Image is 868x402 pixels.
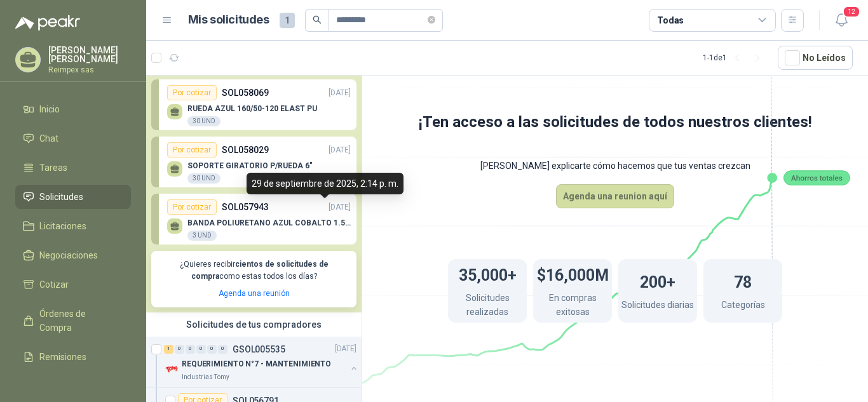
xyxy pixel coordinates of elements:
p: RUEDA AZUL 160/50-120 ELAST PU [187,104,317,113]
div: Todas [657,13,684,27]
p: [PERSON_NAME] [PERSON_NAME] [48,46,131,64]
div: 1 - 1 de 1 [703,48,768,68]
a: 1 0 0 0 0 0 GSOL005535[DATE] Company LogoREQUERIMIENTO N°7 - MANTENIMIENTOIndustrias Tomy [164,342,359,382]
span: Chat [39,131,58,145]
button: Agenda una reunion aquí [556,184,674,208]
a: Agenda una reunión [219,289,290,298]
div: Solicitudes de tus compradores [146,312,362,337]
a: Chat [15,126,131,151]
p: ¿Quieres recibir como estas todos los días? [159,258,349,283]
a: Solicitudes [15,185,131,209]
div: 0 [186,345,195,354]
p: Categorías [721,298,765,315]
div: 1 [164,345,173,354]
button: No Leídos [778,46,853,70]
span: Órdenes de Compra [39,307,119,335]
button: 12 [830,9,853,32]
p: SOPORTE GIRATORIO P/RUEDA 6" [187,161,313,170]
div: 30 UND [187,116,220,126]
a: Por cotizarSOL058029[DATE] SOPORTE GIRATORIO P/RUEDA 6"30 UND [151,137,356,187]
div: Por cotizar [167,142,217,157]
img: Logo peakr [15,15,80,30]
p: REQUERIMIENTO N°7 - MANTENIMIENTO [182,358,331,370]
span: search [313,15,322,24]
b: cientos de solicitudes de compra [191,260,329,281]
span: Cotizar [39,278,69,291]
p: Industrias Tomy [182,372,229,382]
a: Inicio [15,97,131,121]
p: En compras exitosas [533,291,612,322]
p: [DATE] [335,343,356,355]
div: 0 [196,345,206,354]
a: Órdenes de Compra [15,302,131,340]
div: 0 [218,345,227,354]
p: [DATE] [329,144,351,156]
div: 29 de septiembre de 2025, 2:14 p. m. [247,173,403,194]
p: [DATE] [329,87,351,99]
h1: $16,000M [537,260,609,288]
a: Remisiones [15,345,131,369]
span: 12 [843,6,860,18]
div: Por cotizar [167,85,217,100]
p: SOL058069 [222,86,269,100]
span: Remisiones [39,350,86,364]
div: 30 UND [187,173,220,184]
p: BANDA POLIURETANO AZUL COBALTO 1.5MM X 2640 MM DE LARGO X 400 MM ANCHO SIN FIN [187,218,351,227]
div: 0 [207,345,217,354]
span: close-circle [428,16,435,23]
a: Licitaciones [15,214,131,238]
a: Cotizar [15,272,131,297]
p: Solicitudes diarias [621,298,694,315]
span: Licitaciones [39,219,86,233]
div: Por cotizar [167,199,217,215]
h1: 200+ [640,267,675,295]
div: 0 [175,345,184,354]
span: Negociaciones [39,248,98,262]
span: Inicio [39,102,60,116]
p: [DATE] [329,201,351,213]
a: Por cotizarSOL058069[DATE] RUEDA AZUL 160/50-120 ELAST PU30 UND [151,79,356,130]
a: Tareas [15,156,131,180]
a: Negociaciones [15,243,131,267]
p: SOL058029 [222,143,269,157]
span: Solicitudes [39,190,83,204]
span: close-circle [428,14,435,26]
div: Por cotizarSOL058215[DATE] Rodamiento 74550/90-220 Timken BombaVG402 UnidadesPor cotizarSOL058069... [146,1,362,312]
p: SOL057943 [222,200,269,214]
h1: 35,000+ [459,260,517,288]
h1: Mis solicitudes [188,11,269,29]
p: GSOL005535 [233,345,285,354]
p: Reimpex sas [48,66,131,74]
span: Tareas [39,161,67,175]
div: 3 UND [187,231,217,241]
img: Company Logo [164,362,179,377]
p: Solicitudes realizadas [448,291,527,322]
span: 1 [280,13,295,28]
h1: 78 [734,267,752,295]
a: Por cotizarSOL057943[DATE] BANDA POLIURETANO AZUL COBALTO 1.5MM X 2640 MM DE LARGO X 400 MM ANCHO... [151,194,356,245]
